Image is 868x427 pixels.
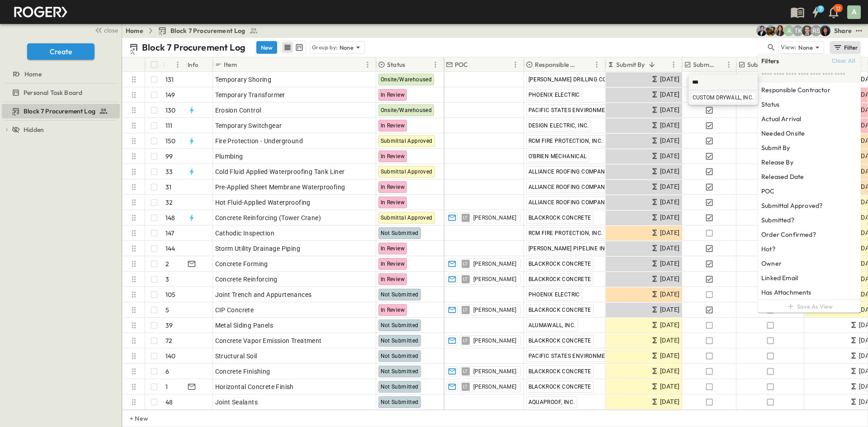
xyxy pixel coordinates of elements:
div: Anna Gomez (agomez@guzmangc.com) [783,25,794,36]
p: Submit By [616,60,645,69]
button: Sort [407,60,417,70]
span: Concrete Vapor Emission Treatment [215,336,322,345]
button: Sort [581,60,591,70]
span: [DATE] [660,305,679,315]
h6: Needed Onsite [761,129,805,138]
span: Not Submitted [381,399,419,405]
p: 33 [165,167,173,176]
p: 2 [165,259,169,268]
p: POC [455,60,468,69]
p: 130 [165,106,176,115]
p: None [798,43,813,52]
span: Storm Utility Drainage Piping [215,244,301,253]
span: Cathodic Inspection [215,229,275,238]
button: Sort [239,60,249,70]
p: Responsible Contractor [535,60,580,69]
button: Sort [716,60,726,70]
button: Filter [830,41,861,54]
a: Home [2,68,118,80]
p: Block 7 Procurement Log [142,41,245,54]
div: Teddy Khuong (tkhuong@guzmangc.com) [793,25,803,36]
span: Clear All [832,57,855,65]
span: [DATE] [660,397,679,407]
span: [DATE] [660,335,679,346]
span: Metal Siding Panels [215,321,274,330]
span: [DATE] [660,289,679,300]
span: Pre-Applied Sheet Membrane Waterproofing [215,183,345,192]
p: 148 [165,213,175,222]
h6: Submittal Approved? [761,201,822,210]
h6: Responsible Contractor [761,85,830,94]
span: Not Submitted [381,338,419,344]
span: [PERSON_NAME] [473,306,517,314]
button: New [256,41,277,54]
span: [DATE] [660,120,679,131]
button: Create [27,43,94,60]
p: Group by: [312,43,338,52]
p: None [340,43,354,52]
span: AQUAPROOF, INC. [528,399,575,405]
a: Personal Task Board [2,86,118,99]
span: [PERSON_NAME] [473,260,517,267]
span: [PERSON_NAME] [473,337,517,344]
span: Submittal Approved [381,138,433,144]
span: Not Submitted [381,384,419,390]
span: O'BRIEN MECHANICAL [528,153,587,160]
h6: Has Attachments [761,288,811,297]
span: LT [463,310,468,310]
button: Menu [172,59,183,70]
span: BLACKROCK CONCRETE [528,368,591,375]
span: In Review [381,276,405,282]
span: [DATE] [660,105,679,115]
span: BLACKROCK CONCRETE [528,215,591,221]
img: Rachel Villicana (rvillicana@cahill-sf.com) [765,25,776,36]
span: ALUMAWALL, INC. [528,322,576,328]
div: # [163,57,186,72]
p: 12 [836,5,840,12]
div: Filter [833,42,859,52]
p: 3 [165,275,169,284]
span: Concrete Reinforcing [215,275,278,284]
span: Joint Trench and Appurtenances [215,290,312,299]
span: PACIFIC STATES ENVIRONMENTAL [528,353,619,359]
img: Jared Salin (jsalin@cahill-sf.com) [802,25,812,36]
span: [DATE] [660,136,679,146]
span: Personal Task Board [24,88,82,97]
p: 6 [165,367,169,376]
span: In Review [381,199,405,206]
span: Temporary Transformer [215,90,285,99]
span: Temporary Shoring [215,75,272,84]
a: Block 7 Procurement Log [158,26,258,35]
div: Info [186,57,213,72]
span: [PERSON_NAME] PIPELINE INC. [528,245,611,252]
span: BLACKROCK CONCRETE [528,384,591,390]
span: In Review [381,245,405,252]
button: Menu [510,59,521,70]
span: In Review [381,261,405,267]
h6: Linked Email [761,273,798,282]
p: Status [387,60,405,69]
span: Plumbing [215,152,243,161]
span: Not Submitted [381,353,419,359]
button: Menu [723,59,734,70]
h6: Released Date [761,172,804,181]
span: [PERSON_NAME] [473,214,517,221]
div: A [847,5,861,19]
span: In Review [381,184,405,190]
span: Hidden [24,125,44,134]
span: [DATE] [660,212,679,223]
span: BLACKROCK CONCRETE [528,307,591,313]
div: Raymond Shahabi (rshahabi@guzmangc.com) [811,25,821,36]
p: 99 [165,152,173,161]
span: Concrete Reinforcing (Tower Crane) [215,213,321,222]
h6: Release By [761,158,793,167]
span: Horizontal Concrete Finish [215,382,294,391]
span: Onsite/Warehoused [381,76,432,83]
h6: Status [761,100,779,109]
span: [PERSON_NAME] [473,368,517,375]
p: 39 [165,321,173,330]
p: 149 [165,90,175,99]
p: 5 [165,305,169,314]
